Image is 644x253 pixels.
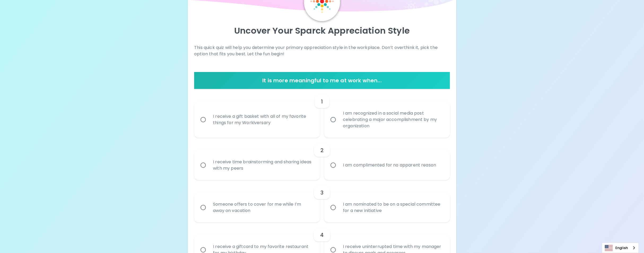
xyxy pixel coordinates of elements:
[602,243,638,253] a: English
[209,195,317,220] div: Someone offers to cover for me while I’m away on vacation
[321,97,323,106] h6: 1
[320,188,324,197] h6: 3
[194,138,450,180] div: choice-group-check
[209,107,317,132] div: I receive a gift basket with all of my favorite things for my Workiversary
[602,243,639,253] aside: Language selected: English
[602,243,639,253] div: Language
[339,104,447,135] div: I am recognized in a social media post celebrating a major accomplishment by my organization
[339,156,440,175] div: I am complimented for no apparent reason
[194,89,450,138] div: choice-group-check
[339,195,447,220] div: I am nominated to be on a special committee for a new initiative
[194,180,450,222] div: choice-group-check
[194,25,450,36] p: Uncover Your Sparck Appreciation Style
[320,146,324,155] h6: 2
[196,76,448,85] h6: It is more meaningful to me at work when...
[209,152,317,178] div: I receive time brainstorming and sharing ideas with my peers
[320,231,324,239] h6: 4
[194,44,450,57] p: This quick quiz will help you determine your primary appreciation style in the workplace. Don’t o...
